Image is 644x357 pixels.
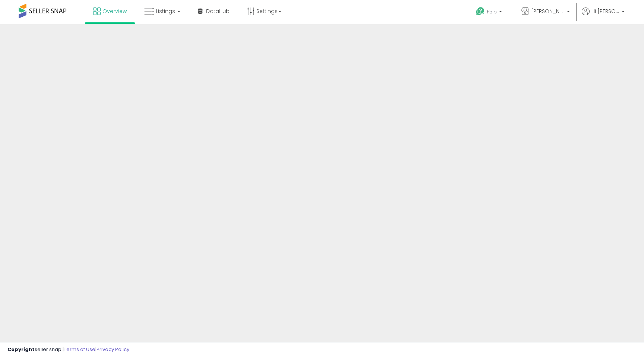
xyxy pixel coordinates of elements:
span: Hi [PERSON_NAME] [591,7,619,15]
span: [PERSON_NAME] [531,7,565,15]
i: Get Help [476,7,485,16]
span: Listings [156,7,175,15]
a: Help [470,1,509,24]
span: DataHub [206,7,230,15]
span: Help [487,9,497,15]
span: Overview [102,7,127,15]
a: Hi [PERSON_NAME] [582,7,625,24]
